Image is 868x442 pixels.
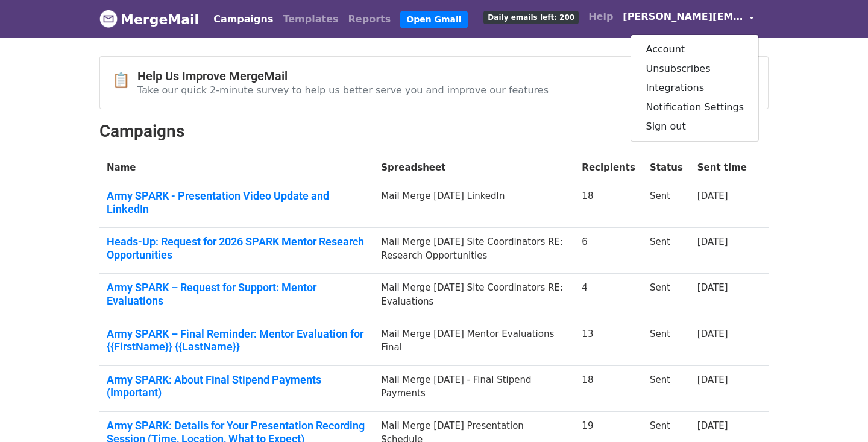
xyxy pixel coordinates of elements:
[374,228,574,274] td: Mail Merge [DATE] Site Coordinators RE: Research Opportunities
[400,11,467,28] a: Open Gmail
[107,189,366,215] a: Army SPARK - Presentation Video Update and LinkedIn
[690,154,754,182] th: Sent time
[643,154,690,182] th: Status
[643,182,690,228] td: Sent
[574,365,643,411] td: 18
[808,384,868,442] iframe: Chat Widget
[137,84,549,96] p: Take our quick 2-minute survey to help us better serve you and improve our features
[574,320,643,365] td: 13
[574,154,643,182] th: Recipients
[643,228,690,274] td: Sent
[697,420,728,431] a: [DATE]
[107,373,366,399] a: Army SPARK: About Final Stipend Payments (Important)
[374,274,574,320] td: Mail Merge [DATE] Site Coordinators RE: Evaluations
[574,274,643,320] td: 4
[374,182,574,228] td: Mail Merge [DATE] LinkedIn
[574,182,643,228] td: 18
[107,235,366,261] a: Heads-Up: Request for 2026 SPARK Mentor Research Opportunities
[209,7,278,31] a: Campaigns
[483,11,579,24] span: Daily emails left: 200
[631,40,758,59] a: Account
[99,154,374,182] th: Name
[697,282,728,293] a: [DATE]
[631,98,758,117] a: Notification Settings
[479,5,583,29] a: Daily emails left: 200
[631,78,758,98] a: Integrations
[643,274,690,320] td: Sent
[623,10,743,24] span: [PERSON_NAME][EMAIL_ADDRESS][PERSON_NAME][DOMAIN_NAME]
[631,117,758,136] a: Sign out
[697,236,728,247] a: [DATE]
[107,281,366,307] a: Army SPARK – Request for Support: Mentor Evaluations
[583,5,618,29] a: Help
[107,327,366,353] a: Army SPARK – Final Reminder: Mentor Evaluation for {{FirstName}} {{LastName}}
[374,154,574,182] th: Spreadsheet
[643,365,690,411] td: Sent
[697,329,728,339] a: [DATE]
[374,320,574,365] td: Mail Merge [DATE] Mentor Evaluations Final
[99,7,199,32] a: MergeMail
[697,374,728,385] a: [DATE]
[344,7,396,31] a: Reports
[278,7,343,31] a: Templates
[631,59,758,78] a: Unsubscribes
[618,5,759,33] a: [PERSON_NAME][EMAIL_ADDRESS][PERSON_NAME][DOMAIN_NAME]
[112,72,137,89] span: 📋
[697,191,728,201] a: [DATE]
[643,320,690,365] td: Sent
[631,34,759,142] div: [PERSON_NAME][EMAIL_ADDRESS][PERSON_NAME][DOMAIN_NAME]
[99,10,118,28] img: MergeMail logo
[374,365,574,411] td: Mail Merge [DATE] - Final Stipend Payments
[574,228,643,274] td: 6
[137,69,549,83] h4: Help Us Improve MergeMail
[99,121,769,142] h2: Campaigns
